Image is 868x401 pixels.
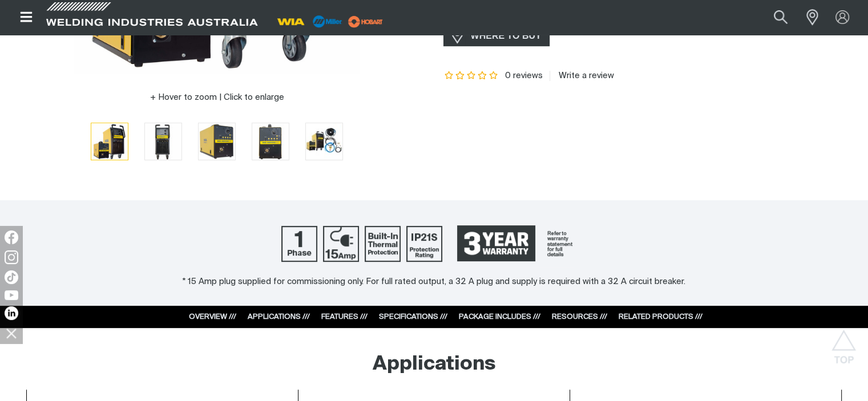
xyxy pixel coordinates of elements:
[345,17,386,26] a: miller
[459,313,540,321] a: PACKAGE INCLUDES ///
[248,313,310,321] a: APPLICATIONS ///
[189,313,236,321] a: OVERVIEW ///
[11,276,857,289] div: * 15 Amp plug supplied for commissioning only. For full rated output, a 32 A plug and supply is r...
[143,91,291,104] button: Hover to zoom | Click to enlarge
[91,123,128,160] img: Weldmatic 270
[306,123,342,159] img: Weldmatic 270
[252,123,289,160] button: Go to slide 4
[5,290,18,300] img: YouTube
[761,5,800,30] button: Search products
[5,270,18,284] img: TikTok
[373,352,496,377] h2: Applications
[831,330,857,355] button: Scroll to top
[199,123,235,160] img: Weldmatic 270
[379,313,447,321] a: SPECIFICATIONS ///
[198,123,236,160] button: Go to slide 3
[305,123,343,160] button: Go to slide 5
[281,226,317,262] img: Single Phase
[443,25,550,46] a: WHERE TO BUY
[552,313,607,321] a: RESOURCES ///
[365,226,401,262] img: Built In Thermal Protection
[448,220,587,267] a: 3 Year Warranty
[5,306,18,320] img: LinkedIn
[5,230,18,244] img: Facebook
[5,250,18,264] img: Instagram
[443,72,499,80] span: Rating: {0}
[406,226,442,262] img: IP21S Protection Rating
[550,71,614,81] a: Write a review
[91,123,128,160] button: Go to slide 1
[505,71,543,80] span: 0 reviews
[144,123,182,160] button: Go to slide 2
[747,5,800,30] input: Product name or item number...
[252,123,289,160] img: Weldmatic 270
[2,323,21,343] img: hide socials
[619,313,703,321] a: RELATED PRODUCTS ///
[321,313,368,321] a: FEATURES ///
[463,27,549,45] span: WHERE TO BUY
[323,226,359,262] img: 15 Amp Supply Plug
[345,13,386,30] img: miller
[145,123,181,160] img: Weldmatic 270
